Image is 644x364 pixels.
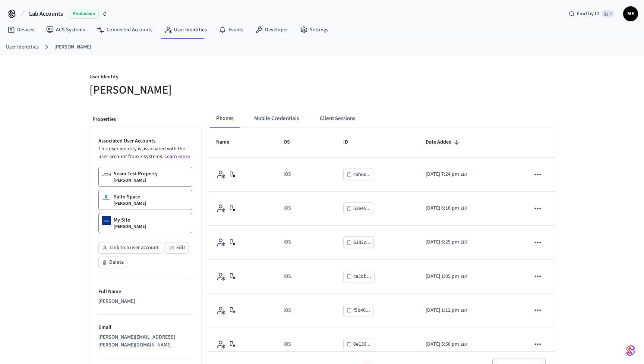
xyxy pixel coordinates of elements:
span: [DATE] 7:24 pm [426,170,459,178]
button: 53ee5... [343,203,374,214]
span: OS [284,136,300,148]
div: America/New_York [426,307,468,314]
span: [DATE] 1:12 pm [426,307,459,314]
div: iOS [284,273,291,280]
span: [DATE] 5:50 pm [426,341,459,348]
a: Salto Space[PERSON_NAME] [98,190,192,210]
img: Latch Building Logo [102,170,111,179]
button: ca3db... [343,271,375,282]
div: 6182c... [353,238,370,247]
button: Link to a user account [98,242,162,254]
span: EDT [461,273,468,280]
p: This user identity is associated with the user account from 3 systems. [98,145,192,161]
button: 6182c... [343,236,374,248]
a: Seam Test Property[PERSON_NAME] [98,167,192,187]
span: EDT [461,341,468,348]
a: Events [213,23,249,37]
div: iOS [284,204,291,212]
div: f5b46... [353,306,370,315]
span: EDT [461,239,468,246]
span: Date Added [426,136,461,148]
p: Seam Test Property [114,170,158,178]
button: Edit [165,242,189,254]
div: iOS [284,307,291,314]
span: [DATE] 1:05 pm [426,273,459,280]
div: America/New_York [426,273,468,280]
span: [DATE] 6:25 pm [426,238,459,246]
div: iOS [284,238,291,246]
img: Dormakaba Community Site Logo [102,216,111,225]
button: Mobile Credentials [248,110,305,128]
button: c6b60... [343,169,374,180]
a: User Identities [158,23,213,37]
div: ca3db... [353,272,371,281]
p: [PERSON_NAME] [114,201,146,207]
p: User Identity [89,73,318,82]
div: 0e136... [353,340,371,349]
h5: [PERSON_NAME] [89,82,318,98]
button: Delete [98,257,127,268]
p: Email [98,324,192,332]
span: EDT [461,205,468,212]
span: ME [624,7,637,21]
span: [DATE] 6:16 pm [426,204,459,212]
button: ME [623,6,638,21]
div: [PERSON_NAME] [98,298,192,305]
div: c6b60... [353,170,371,179]
p: Properties [92,116,198,123]
span: Lab Accounts [29,9,63,18]
button: Client Sessions [314,110,361,128]
div: iOS [284,170,291,178]
p: Full Name [98,288,192,296]
p: [PERSON_NAME] [114,178,146,183]
div: [PERSON_NAME][EMAIL_ADDRESS][PERSON_NAME][DOMAIN_NAME] [98,333,192,349]
div: iOS [284,341,291,348]
a: Connected Accounts [91,23,158,37]
span: ID [343,136,358,148]
img: SeamLogoGradient.69752ec5.svg [626,345,635,357]
p: Associated User Accounts [98,137,192,145]
div: America/New_York [426,238,468,246]
span: EDT [461,307,468,314]
p: [PERSON_NAME] [114,224,146,230]
span: ⌘ K [602,10,614,18]
div: America/New_York [426,204,468,212]
div: America/New_York [426,341,468,348]
a: Devices [1,23,40,37]
span: Name [216,136,239,148]
a: Settings [294,23,334,37]
a: Learn more [164,153,190,160]
div: America/New_York [426,170,468,178]
img: Salto Space Logo [102,193,111,202]
button: f5b46... [343,305,373,316]
div: 53ee5... [353,204,371,213]
p: Salto Space [114,193,140,201]
span: Production [69,9,99,19]
button: 0e136... [343,339,374,350]
a: [PERSON_NAME] [54,43,91,51]
p: My Site [114,216,130,224]
button: Phones [210,110,239,128]
span: EDT [461,171,468,178]
a: ACS Systems [40,23,91,37]
a: Developer [249,23,294,37]
a: My Site[PERSON_NAME] [98,213,192,233]
div: Find by ID⌘ K [563,7,620,21]
span: Find by ID [577,10,600,18]
a: User Identities [6,43,39,51]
